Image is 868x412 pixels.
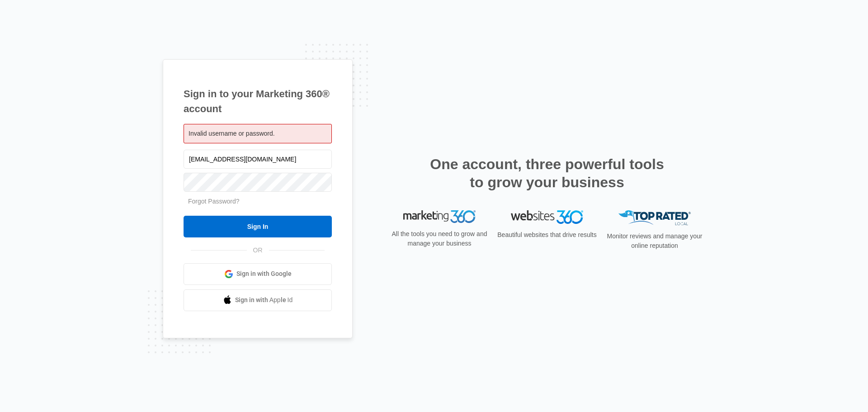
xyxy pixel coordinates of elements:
[403,210,476,223] img: Marketing 360
[184,289,332,311] a: Sign in with Apple Id
[496,230,598,240] p: Beautiful websites that drive results
[184,216,332,237] input: Sign In
[184,86,332,116] h1: Sign in to your Marketing 360® account
[247,246,269,255] span: OR
[389,229,490,248] p: All the tools you need to grow and manage your business
[184,150,332,169] input: Email
[236,269,292,279] span: Sign in with Google
[511,210,583,223] img: Websites 360
[188,198,240,205] a: Forgot Password?
[189,130,275,137] span: Invalid username or password.
[184,263,332,285] a: Sign in with Google
[235,295,293,305] span: Sign in with Apple Id
[604,232,705,251] p: Monitor reviews and manage your online reputation
[618,210,691,225] img: Top Rated Local
[427,155,667,191] h2: One account, three powerful tools to grow your business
